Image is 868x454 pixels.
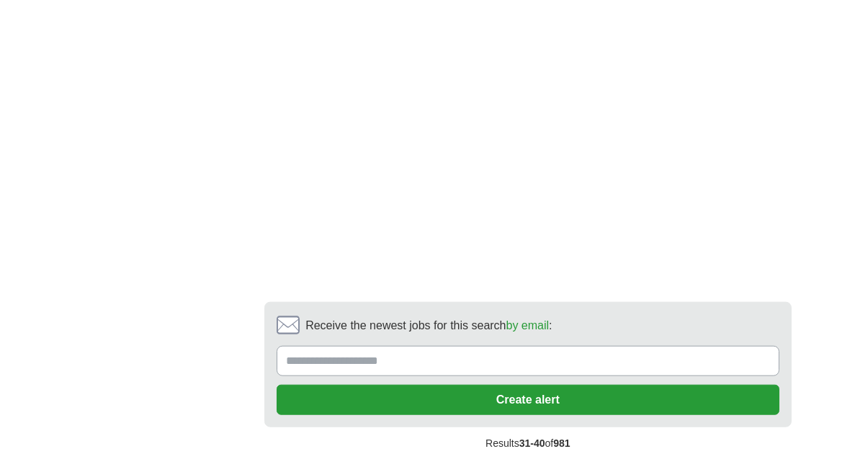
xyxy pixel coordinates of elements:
[553,437,570,449] span: 981
[519,437,545,449] span: 31-40
[305,317,552,334] span: Receive the newest jobs for this search :
[506,319,550,331] a: by email
[277,385,779,415] button: Create alert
